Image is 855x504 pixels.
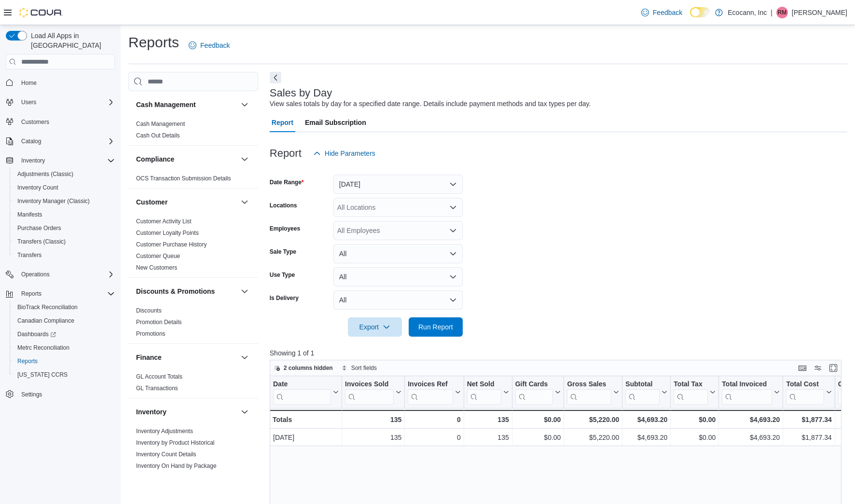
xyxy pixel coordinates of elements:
[27,31,115,50] span: Load All Apps in [GEOGRAPHIC_DATA]
[10,314,119,327] button: Canadian Compliance
[309,144,379,163] button: Hide Parameters
[239,286,250,297] button: Discounts & Promotions
[771,7,772,18] p: |
[449,227,457,234] button: Open list of options
[345,414,401,425] div: 135
[827,362,839,374] button: Enter fullscreen
[21,137,41,145] span: Catalog
[136,385,178,392] a: GL Transactions
[17,238,66,245] span: Transfers (Classic)
[21,118,49,126] span: Customers
[567,380,611,405] div: Gross Sales
[10,341,119,354] button: Metrc Reconciliation
[17,389,46,400] a: Settings
[14,249,115,261] span: Transfers
[2,135,119,148] button: Catalog
[351,364,377,372] span: Sort fields
[515,380,561,405] button: Gift Cards
[270,99,591,109] div: View sales totals by day for a specified date range. Details include payment methods and tax type...
[270,348,847,358] p: Showing 1 of 1
[17,170,73,178] span: Adjustments (Classic)
[273,432,339,443] div: [DATE]
[17,96,115,108] span: Users
[17,288,45,300] button: Reports
[19,8,63,17] img: Cova
[2,154,119,167] button: Inventory
[305,113,366,132] span: Email Subscription
[786,380,831,405] button: Total Cost
[567,414,619,425] div: $5,220.00
[14,328,115,340] span: Dashboards
[348,317,402,337] button: Export
[273,380,331,405] div: Date
[812,362,824,374] button: Display options
[14,222,65,234] a: Purchase Orders
[272,113,293,132] span: Report
[10,368,119,381] button: [US_STATE] CCRS
[418,322,453,332] span: Run Report
[674,380,708,405] div: Total Tax
[14,301,82,313] a: BioTrack Reconciliation
[14,315,78,327] a: Canadian Compliance
[17,77,41,89] a: Home
[797,362,808,374] button: Keyboard shortcuts
[270,178,304,186] label: Date Range
[674,380,716,405] button: Total Tax
[136,439,215,446] a: Inventory by Product Historical
[128,33,179,52] h1: Reports
[136,132,180,139] a: Cash Out Details
[333,175,463,194] button: [DATE]
[408,414,460,425] div: 0
[136,463,217,469] a: Inventory On Hand by Package
[239,196,250,208] button: Customer
[14,209,46,220] a: Manifests
[136,100,237,109] button: Cash Management
[270,362,337,374] button: 2 columns hidden
[14,328,60,340] a: Dashboards
[10,354,119,368] button: Reports
[409,317,463,337] button: Run Report
[325,149,375,158] span: Hide Parameters
[786,380,824,405] div: Total Cost
[625,432,667,443] div: $4,693.20
[273,380,331,389] div: Date
[674,432,716,443] div: $0.00
[2,268,119,281] button: Operations
[354,317,396,337] span: Export
[273,380,339,405] button: Date
[467,380,509,405] button: Net Sold
[17,371,68,379] span: [US_STATE] CCRS
[2,95,119,109] button: Users
[136,241,207,248] a: Customer Purchase History
[128,305,258,343] div: Discounts & Promotions
[10,181,119,194] button: Inventory Count
[14,355,115,367] span: Reports
[136,307,162,314] a: Discounts
[21,98,36,106] span: Users
[674,414,716,425] div: $0.00
[625,414,667,425] div: $4,693.20
[136,197,237,207] button: Customer
[637,3,686,22] a: Feedback
[467,380,501,389] div: Net Sold
[2,75,119,89] button: Home
[136,230,199,236] a: Customer Loyalty Points
[128,173,258,188] div: Compliance
[136,175,231,182] a: OCS Transaction Submission Details
[449,204,457,211] button: Open list of options
[722,414,780,425] div: $4,693.20
[136,154,237,164] button: Compliance
[14,195,94,207] a: Inventory Manager (Classic)
[17,76,115,88] span: Home
[786,432,831,443] div: $1,877.34
[776,7,788,18] div: Ray Markland
[270,202,297,209] label: Locations
[136,353,162,362] h3: Finance
[625,380,667,405] button: Subtotal
[2,287,119,300] button: Reports
[136,154,174,164] h3: Compliance
[14,315,115,327] span: Canadian Compliance
[136,319,182,326] a: Promotion Details
[653,8,682,17] span: Feedback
